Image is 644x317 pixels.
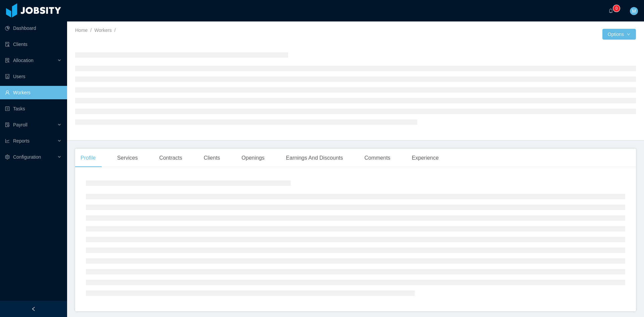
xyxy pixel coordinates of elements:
i: icon: solution [5,58,10,63]
i: icon: bell [608,8,613,13]
i: icon: file-protect [5,122,10,127]
span: Payroll [13,122,28,127]
div: Clients [198,149,225,167]
i: icon: setting [5,155,10,159]
span: Reports [13,138,30,144]
a: icon: userWorkers [5,86,62,99]
div: Services [112,149,143,167]
sup: 0 [613,5,620,12]
a: icon: auditClients [5,38,62,51]
a: icon: robotUsers [5,70,62,83]
div: Profile [75,149,101,167]
div: Openings [236,149,270,167]
div: Earnings And Discounts [281,149,348,167]
span: Allocation [13,58,34,63]
div: Experience [407,149,444,167]
span: / [114,28,116,33]
a: icon: profileTasks [5,102,62,115]
a: Home [75,28,88,33]
span: / [90,28,92,33]
button: Optionsicon: down [602,29,636,40]
a: Workers [94,28,112,33]
div: Comments [359,149,395,167]
span: M [632,7,636,15]
span: Configuration [13,154,41,160]
a: icon: pie-chartDashboard [5,21,62,35]
div: Contracts [154,149,187,167]
i: icon: line-chart [5,139,10,143]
